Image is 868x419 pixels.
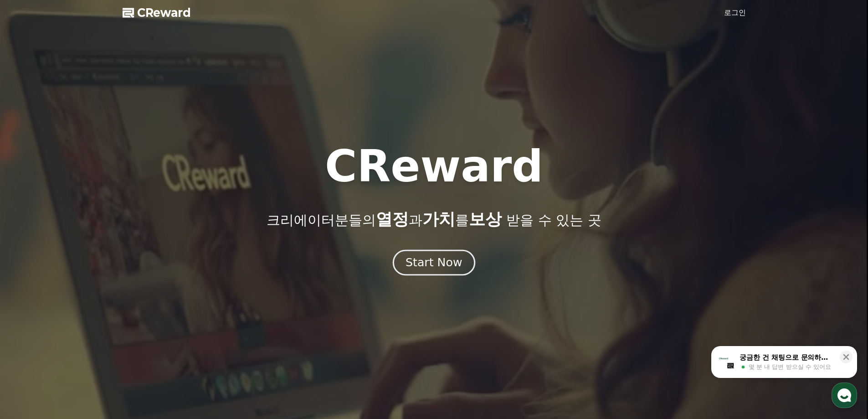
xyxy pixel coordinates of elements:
[137,5,191,20] span: CReward
[422,210,455,228] span: 가치
[376,210,409,228] span: 열정
[395,259,473,268] a: Start Now
[141,303,152,310] span: 설정
[123,5,191,20] a: CReward
[267,210,601,228] p: 크리에이터분들의 과 를 받을 수 있는 곳
[60,289,118,312] a: 대화
[393,249,475,275] button: Start Now
[29,303,34,310] span: 홈
[406,255,462,270] div: Start Now
[724,7,746,18] a: 로그인
[83,303,94,310] span: 대화
[118,289,175,312] a: 설정
[325,145,543,188] h1: CReward
[469,210,502,228] span: 보상
[3,289,60,312] a: 홈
